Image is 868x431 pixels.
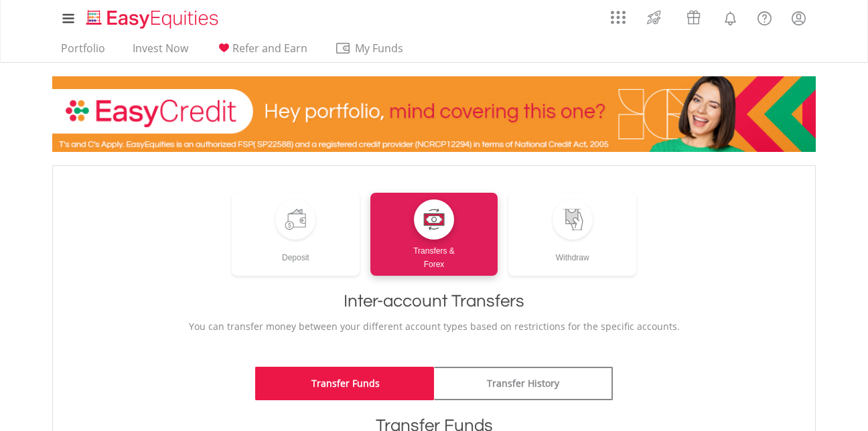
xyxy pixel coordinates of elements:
div: Withdraw [508,240,636,264]
a: Home page [81,3,224,30]
a: Invest Now [127,41,194,62]
img: EasyEquities_Logo.png [84,8,224,30]
img: EasyCredit Promotion Banner [52,76,816,152]
img: grid-menu-icon.svg [611,10,626,25]
div: Deposit [232,240,360,264]
a: Deposit [232,193,360,276]
p: You can transfer money between your different account types based on restrictions for the specifi... [66,320,802,333]
div: Transfers & Forex [370,240,498,271]
a: Transfers &Forex [370,193,498,276]
a: Transfer History [434,367,613,400]
a: Transfer Funds [255,367,434,400]
span: Refer and Earn [232,41,307,56]
a: Refer and Earn [210,41,313,62]
a: Notifications [713,3,747,30]
span: My Funds [335,39,423,57]
a: My Profile [782,3,816,33]
a: Portfolio [56,41,111,62]
a: Withdraw [508,193,636,276]
h1: Inter-account Transfers [66,289,802,313]
a: FAQ's and Support [747,3,782,30]
img: vouchers-v2.svg [682,7,705,28]
img: thrive-v2.svg [643,7,665,28]
a: AppsGrid [602,3,634,25]
a: Vouchers [674,3,713,28]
